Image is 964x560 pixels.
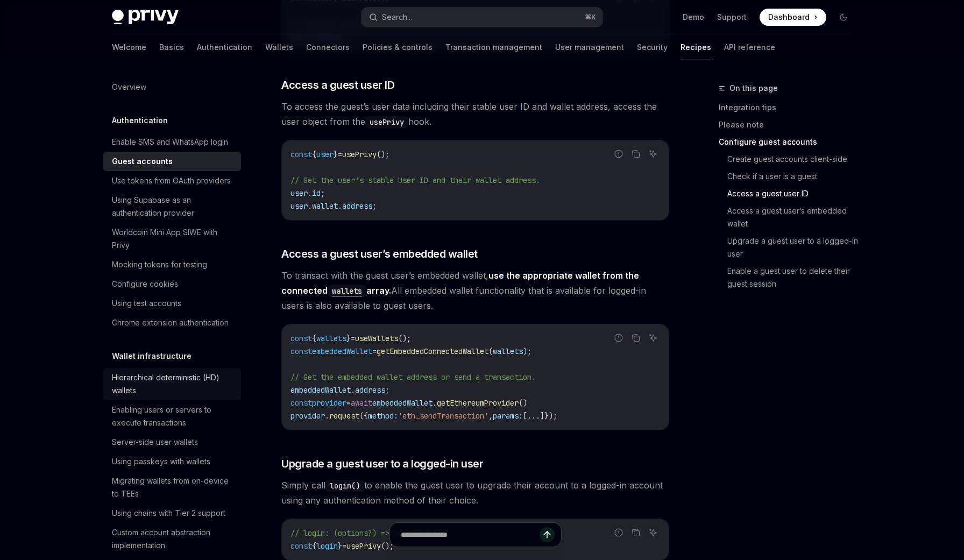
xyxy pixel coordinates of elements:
[351,398,372,408] span: await
[281,246,478,261] span: Access a guest user’s embedded wallet
[445,34,542,60] a: Transaction management
[727,263,861,293] a: Enable a guest user to delete their guest session
[681,34,711,60] a: Recipes
[103,471,241,504] a: Migrating wallets from on-device to TEEs
[368,411,398,421] span: method:
[103,223,241,255] a: Worldcoin Mini App SIWE with Privy
[768,12,810,23] span: Dashboard
[488,411,493,421] span: ,
[717,12,747,23] a: Support
[527,411,540,421] span: ...
[103,368,241,400] a: Hierarchical deterministic (HD) wallets
[329,411,359,421] span: request
[321,188,325,198] span: ;
[265,34,293,60] a: Wallets
[338,201,342,211] span: .
[719,116,861,133] a: Please note
[629,331,643,345] button: Copy the contents from the code block
[112,371,235,397] div: Hierarchical deterministic (HD) wallets
[112,34,146,60] a: Welcome
[290,411,325,421] span: provider
[281,456,483,471] span: Upgrade a guest user to a logged-in user
[112,474,235,500] div: Migrating wallets from on-device to TEEs
[727,232,861,263] a: Upgrade a guest user to a logged-in user
[112,278,178,290] div: Configure cookies
[281,268,669,313] span: To transact with the guest user’s embedded wallet, All embedded wallet functionality that is avai...
[103,294,241,313] a: Using test accounts
[361,8,602,27] button: Search...⌘K
[727,151,861,168] a: Create guest accounts client-side
[103,190,241,223] a: Using Supabase as an authentication provider
[338,150,342,159] span: =
[346,334,351,343] span: }
[372,398,433,408] span: embeddedWallet
[355,385,385,395] span: address
[372,201,377,211] span: ;
[727,185,861,202] a: Access a guest user ID
[519,398,527,408] span: ()
[290,175,540,185] span: // Get the user's stable User ID and their wallet address.
[290,398,312,408] span: const
[312,398,346,408] span: provider
[103,400,241,433] a: Enabling users or servers to execute transactions
[290,334,312,343] span: const
[355,334,398,343] span: useWallets
[342,201,372,211] span: address
[325,480,364,492] code: login()
[312,188,321,198] span: id
[290,188,308,198] span: user
[112,174,231,187] div: Use tokens from OAuth providers
[555,34,624,60] a: User management
[540,411,557,421] span: ]});
[328,285,366,297] code: wallets
[334,150,338,159] span: }
[103,152,241,171] a: Guest accounts
[493,411,523,421] span: params:
[281,99,669,129] span: To access the guest’s user data including their stable user ID and wallet address, access the use...
[103,523,241,555] a: Custom account abstraction implementation
[493,346,523,356] span: wallets
[112,316,229,329] div: Chrome extension authentication
[112,155,173,168] div: Guest accounts
[729,82,778,95] span: On this page
[312,150,316,159] span: {
[433,398,437,408] span: .
[727,168,861,185] a: Check if a user is a guest
[437,398,519,408] span: getEthereumProvider
[377,150,389,159] span: ();
[316,150,334,159] span: user
[760,9,826,26] a: Dashboard
[719,133,861,151] a: Configure guest accounts
[637,34,668,60] a: Security
[359,411,368,421] span: ({
[540,527,555,542] button: Send message
[612,147,626,161] button: Report incorrect code
[159,34,184,60] a: Basics
[724,34,775,60] a: API reference
[112,436,198,449] div: Server-side user wallets
[312,346,372,356] span: embeddedWallet
[103,171,241,190] a: Use tokens from OAuth providers
[382,11,412,24] div: Search...
[112,81,146,94] div: Overview
[719,99,861,116] a: Integration tips
[585,13,596,22] span: ⌘ K
[312,334,316,343] span: {
[103,433,241,452] a: Server-side user wallets
[612,331,626,345] button: Report incorrect code
[103,504,241,523] a: Using chains with Tier 2 support
[398,411,488,421] span: 'eth_sendTransaction'
[308,188,312,198] span: .
[281,478,669,508] span: Simply call to enable the guest user to upgrade their account to a logged-in account using any au...
[290,346,312,356] span: const
[683,12,704,23] a: Demo
[197,34,252,60] a: Authentication
[351,385,355,395] span: .
[112,455,210,468] div: Using passkeys with wallets
[290,372,536,382] span: // Get the embedded wallet address or send a transaction.
[112,226,235,252] div: Worldcoin Mini App SIWE with Privy
[306,34,350,60] a: Connectors
[312,201,338,211] span: wallet
[112,507,225,520] div: Using chains with Tier 2 support
[103,255,241,274] a: Mocking tokens for testing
